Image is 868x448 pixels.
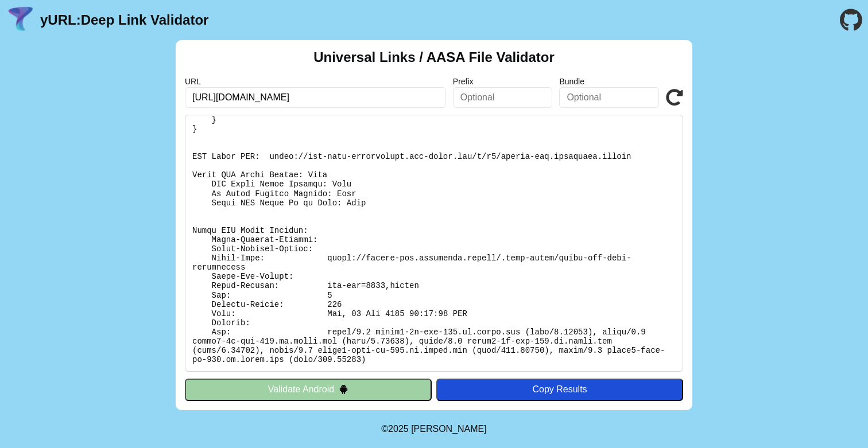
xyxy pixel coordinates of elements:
button: Copy Results [436,379,683,400]
input: Optional [453,87,553,108]
img: yURL Logo [6,5,36,35]
a: Michael Ibragimchayev's Personal Site [411,424,487,434]
pre: Lorem ipsu do: sitam://consec-adi.elitseddo.eiusmo/.temp-incid/utlab-etd-magn-aliquaenima Mi Veni... [185,115,683,372]
button: Validate Android [185,379,432,400]
label: Bundle [559,77,659,86]
span: 2025 [388,424,409,434]
div: Copy Results [442,384,677,395]
img: droidIcon.svg [339,384,348,394]
label: URL [185,77,446,86]
footer: © [381,410,486,448]
input: Required [185,87,446,108]
label: Prefix [453,77,553,86]
input: Optional [559,87,659,108]
h2: Universal Links / AASA File Validator [313,49,555,65]
a: yURL:Deep Link Validator [40,12,208,28]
